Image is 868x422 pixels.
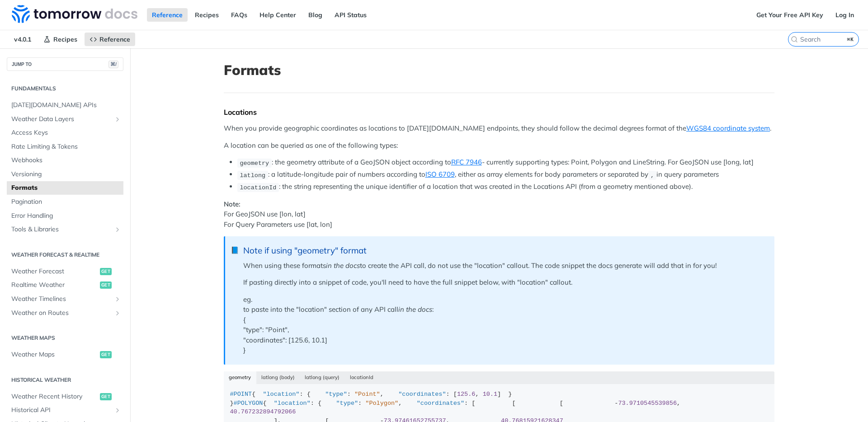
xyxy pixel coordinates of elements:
button: Show subpages for Weather on Routes [114,309,121,317]
h2: Weather Maps [7,334,123,342]
button: Show subpages for Weather Timelines [114,295,121,303]
button: Show subpages for Weather Data Layers [114,116,121,123]
p: When using these formats to create the API call, do not use the "location" callout. The code snip... [243,261,765,271]
span: Versioning [11,170,121,179]
button: latlong (query) [300,371,345,384]
li: : the geometry attribute of a GeoJSON object according to - currently supporting types: Point, Po... [237,157,774,168]
a: Recipes [38,33,82,46]
span: Historical API [11,406,112,415]
kbd: ⌘K [845,35,856,44]
span: Weather Maps [11,350,98,359]
em: in the docs [326,261,360,270]
span: 📘 [231,245,239,256]
a: Realtime Weatherget [7,278,123,292]
li: : a latitude-longitude pair of numbers according to , either as array elements for body parameter... [237,169,774,180]
a: Reference [85,33,135,46]
em: in the docs [398,305,432,314]
li: : the string representing the unique identifier of a location that was created in the Locations A... [237,182,774,192]
div: Locations [224,108,774,117]
span: get [100,351,112,358]
a: API Status [330,8,372,22]
a: Tools & LibrariesShow subpages for Tools & Libraries [7,223,123,236]
span: get [100,393,112,400]
a: Weather Data LayersShow subpages for Weather Data Layers [7,113,123,126]
a: Weather on RoutesShow subpages for Weather on Routes [7,306,123,320]
a: Weather Forecastget [7,265,123,278]
span: Error Handling [11,211,121,220]
a: Webhooks [7,154,123,167]
button: locationId [345,371,379,384]
p: eg. to paste into the "location" section of any API call : { "type": "Point", "coordinates": [125... [243,295,765,356]
span: - [614,400,618,407]
span: 40.767232894792066 [230,408,296,415]
span: Formats [11,183,121,192]
a: Help Center [255,8,301,22]
a: Error Handling [7,209,123,223]
p: If pasting directly into a snippet of code, you'll need to have the full snippet below, with "loc... [243,277,765,288]
span: "coordinates" [398,391,446,398]
a: Weather TimelinesShow subpages for Weather Timelines [7,292,123,306]
p: When you provide geographic coordinates as locations to [DATE][DOMAIN_NAME] endpoints, they shoul... [224,123,774,134]
a: Reference [147,8,188,22]
span: Tools & Libraries [11,225,112,234]
span: Pagination [11,197,121,206]
span: Webhooks [11,156,121,165]
span: geometry [240,159,269,166]
a: RFC 7946 [451,158,482,166]
span: latlong [240,172,265,178]
h2: Weather Forecast & realtime [7,251,123,259]
span: Access Keys [11,128,121,137]
p: For GeoJSON use [lon, lat] For Query Parameters use [lat, lon] [224,199,774,230]
a: Access Keys [7,126,123,140]
a: Blog [303,8,327,22]
a: Pagination [7,195,123,209]
span: "Point" [354,391,380,398]
span: 125.6 [457,391,476,398]
span: ⌘/ [108,61,118,68]
span: Weather Data Layers [11,115,112,124]
span: Weather Recent History [11,392,98,401]
button: JUMP TO⌘/ [7,57,123,71]
a: [DATE][DOMAIN_NAME] APIs [7,98,123,112]
a: WGS84 coordinate system [686,124,770,132]
span: "location" [274,400,311,407]
span: 10.1 [483,391,497,398]
a: Weather Recent Historyget [7,390,123,403]
div: Note if using "geometry" format [243,245,765,256]
a: Versioning [7,168,123,181]
svg: Search [791,36,798,43]
button: Show subpages for Tools & Libraries [114,226,121,233]
strong: Note: [224,200,241,208]
span: [DATE][DOMAIN_NAME] APIs [11,101,121,110]
span: Reference [99,35,130,43]
button: latlong (body) [256,371,300,384]
span: #POLYGON [234,400,263,407]
span: Weather Timelines [11,295,112,304]
a: Rate Limiting & Tokens [7,140,123,154]
a: Recipes [190,8,224,22]
h2: Historical Weather [7,376,123,384]
span: 73.9710545539856 [618,400,677,407]
span: get [100,281,112,289]
span: Weather Forecast [11,267,98,276]
a: Formats [7,181,123,195]
span: locationId [240,184,276,191]
span: Rate Limiting & Tokens [11,142,121,151]
span: "coordinates" [417,400,464,407]
span: get [100,268,112,275]
a: Historical APIShow subpages for Historical API [7,403,123,417]
a: Log In [830,8,859,22]
span: "type" [336,400,358,407]
span: v4.0.1 [9,33,36,46]
h2: Fundamentals [7,84,123,93]
img: Tomorrow.io Weather API Docs [12,5,137,23]
h1: Formats [224,62,774,78]
span: Recipes [53,35,77,43]
span: #POINT [230,391,252,398]
span: "Polygon" [365,400,398,407]
a: FAQs [226,8,252,22]
a: ISO 6709 [425,170,455,178]
a: Get Your Free API Key [751,8,828,22]
span: Weather on Routes [11,309,112,318]
span: "location" [263,391,299,398]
